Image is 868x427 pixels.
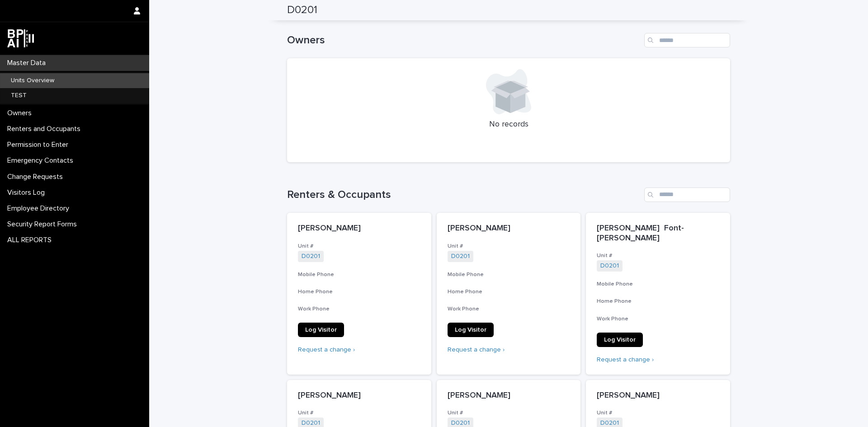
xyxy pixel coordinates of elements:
a: D0201 [600,262,619,270]
p: [PERSON_NAME] Font-[PERSON_NAME] [597,224,719,243]
a: Request a change › [448,347,505,353]
a: Request a change › [597,357,654,363]
h3: Mobile Phone [597,281,719,288]
a: D0201 [302,419,320,427]
h1: Renters & Occupants [287,188,641,202]
h2: D0201 [287,4,317,17]
a: D0201 [451,253,470,260]
a: [PERSON_NAME] Font-[PERSON_NAME]Unit #D0201 Mobile PhoneHome PhoneWork PhoneLog VisitorRequest a ... [586,213,730,375]
span: Log Visitor [305,327,337,333]
h3: Unit # [298,243,420,250]
a: Log Visitor [298,323,344,337]
a: D0201 [600,419,619,427]
h3: Unit # [298,409,420,417]
span: Log Visitor [604,337,636,343]
input: Search [644,188,730,202]
h3: Unit # [597,409,719,417]
p: Permission to Enter [4,141,75,149]
p: Security Report Forms [4,220,84,229]
p: TEST [4,92,34,99]
a: Log Visitor [448,323,494,337]
h3: Work Phone [448,305,570,313]
h3: Home Phone [298,288,420,296]
h3: Unit # [597,252,719,259]
a: D0201 [451,419,470,427]
p: ALL REPORTS [4,236,59,244]
a: Log Visitor [597,333,643,347]
p: Units Overview [4,77,61,84]
h3: Work Phone [597,315,719,323]
h3: Home Phone [448,288,570,296]
span: Log Visitor [455,327,486,333]
p: Owners [4,109,39,117]
h3: Unit # [448,243,570,250]
a: Request a change › [298,347,355,353]
h3: Mobile Phone [448,271,570,278]
h3: Unit # [448,409,570,417]
h3: Home Phone [597,298,719,305]
a: [PERSON_NAME]Unit #D0201 Mobile PhoneHome PhoneWork PhoneLog VisitorRequest a change › [287,213,431,375]
p: [PERSON_NAME] [298,391,420,401]
p: Visitors Log [4,188,52,197]
p: Emergency Contacts [4,156,80,165]
p: Employee Directory [4,204,76,213]
input: Search [644,33,730,47]
img: dwgmcNfxSF6WIOOXiGgu [7,29,34,47]
p: Master Data [4,59,53,67]
p: [PERSON_NAME] [448,391,570,401]
a: D0201 [302,253,320,260]
p: [PERSON_NAME] [298,224,420,234]
h3: Work Phone [298,305,420,313]
h3: Mobile Phone [298,271,420,278]
a: [PERSON_NAME]Unit #D0201 Mobile PhoneHome PhoneWork PhoneLog VisitorRequest a change › [437,213,581,375]
p: [PERSON_NAME] [448,224,570,234]
p: Renters and Occupants [4,125,88,133]
p: No records [298,120,719,130]
p: [PERSON_NAME] [597,391,719,401]
h1: Owners [287,34,641,47]
p: Change Requests [4,173,70,181]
